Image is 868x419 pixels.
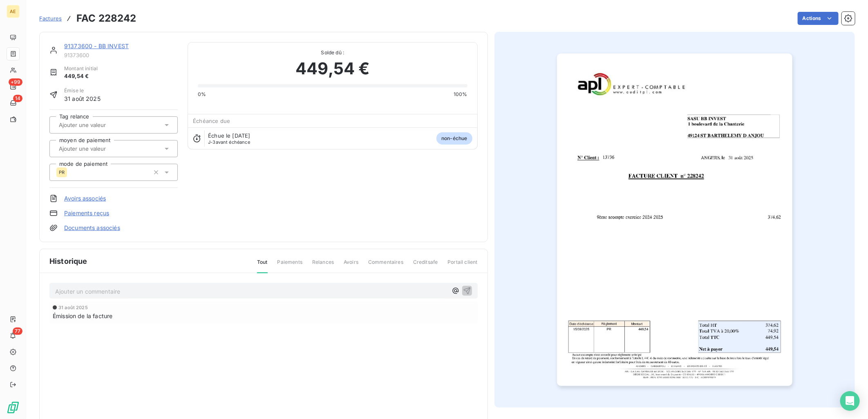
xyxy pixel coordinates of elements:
[840,391,860,411] div: Open Intercom Messenger
[208,140,250,145] span: avant échéance
[436,132,472,145] span: non-échue
[368,259,403,272] span: Commentaires
[64,209,109,217] a: Paiements reçus
[64,94,101,103] span: 31 août 2025
[7,5,20,18] div: AE
[413,259,438,272] span: Creditsafe
[198,91,206,98] span: 0%
[344,259,358,272] span: Avoirs
[58,305,88,310] span: 31 août 2025
[557,53,792,386] img: invoice_thumbnail
[447,259,477,272] span: Portail client
[59,170,65,175] span: PR
[39,14,62,22] a: Factures
[64,72,98,80] span: 449,54 €
[257,259,268,273] span: Tout
[64,65,98,72] span: Montant initial
[64,52,178,58] span: 91373600
[58,145,140,152] input: Ajouter une valeur
[76,11,136,26] h3: FAC 228242
[198,49,467,56] span: Solde dû :
[7,401,20,414] img: Logo LeanPay
[454,91,468,98] span: 100%
[39,15,62,22] span: Factures
[13,95,22,102] span: 14
[312,259,334,272] span: Relances
[64,224,120,232] a: Documents associés
[193,118,230,124] span: Échéance due
[277,259,302,272] span: Paiements
[295,56,369,81] span: 449,54 €
[53,312,112,320] span: Émission de la facture
[64,194,106,203] a: Avoirs associés
[798,12,839,25] button: Actions
[49,256,87,267] span: Historique
[64,87,101,94] span: Émise le
[64,42,129,49] a: 91373600 - BB INVEST
[13,328,22,335] span: 77
[58,121,140,129] input: Ajouter une valeur
[208,139,215,145] span: J-3
[208,132,250,139] span: Échue le [DATE]
[9,78,22,86] span: +99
